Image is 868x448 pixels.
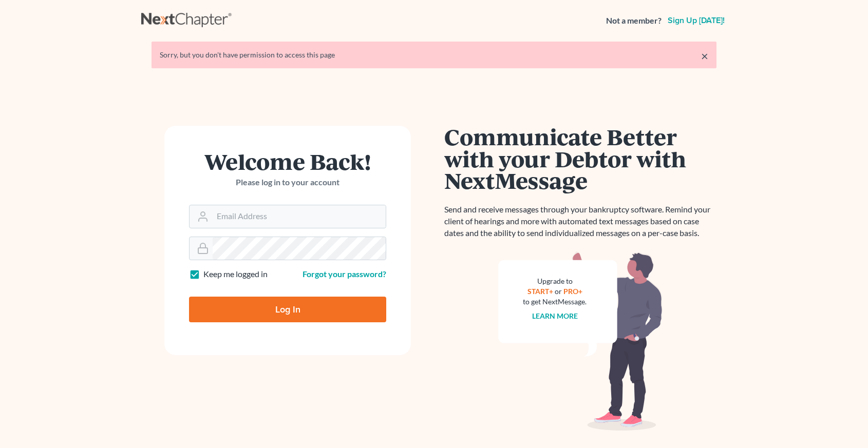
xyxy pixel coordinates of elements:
[523,276,587,286] div: Upgrade to
[189,150,386,172] h1: Welcome Back!
[213,205,386,228] input: Email Address
[701,50,708,62] a: ×
[666,16,727,25] a: Sign up [DATE]!
[444,204,716,239] p: Send and receive messages through your bankruptcy software. Remind your client of hearings and mo...
[303,269,386,279] a: Forgot your password?
[444,126,716,191] h1: Communicate Better with your Debtor with NextMessage
[523,297,587,307] div: to get NextMessage.
[563,287,582,296] a: PRO+
[189,297,386,322] input: Log In
[203,268,268,280] label: Keep me logged in
[527,287,553,296] a: START+
[498,251,663,431] img: nextmessage_bg-59042aed3d76b12b5cd301f8e5b87938c9018125f34e5fa2b7a6b67550977c72.svg
[532,311,578,320] a: Learn more
[189,177,386,188] p: Please log in to your account
[160,50,708,60] div: Sorry, but you don't have permission to access this page
[606,15,662,27] strong: Not a member?
[555,287,562,296] span: or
